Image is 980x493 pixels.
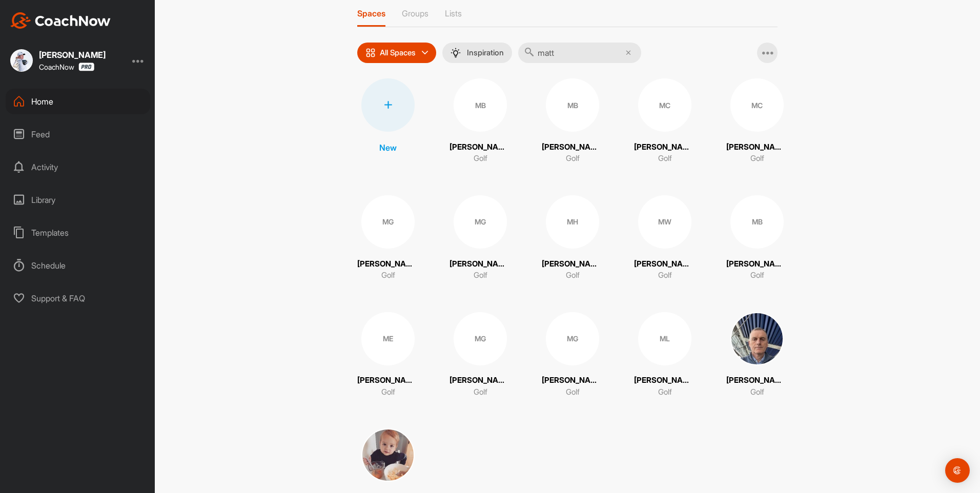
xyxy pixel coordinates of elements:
p: [PERSON_NAME] [726,258,788,270]
p: [PERSON_NAME] [726,141,788,153]
p: Golf [474,386,487,398]
div: MG [361,195,415,249]
div: MC [638,78,691,132]
a: MW[PERSON_NAME]Golf [634,195,696,281]
a: MG[PERSON_NAME]Golf [357,195,419,281]
p: [PERSON_NAME] [726,375,788,386]
div: Templates [6,220,150,245]
p: Golf [658,386,672,398]
div: Open Intercom Messenger [945,458,970,483]
a: MC[PERSON_NAME]Golf [726,78,788,165]
img: square_687b26beff6f1ed37a99449b0911618e.jpg [10,49,33,72]
p: [PERSON_NAME] [634,141,696,153]
p: Golf [381,386,395,398]
p: Golf [474,270,487,281]
p: [PERSON_NAME] [357,258,419,270]
a: MG[PERSON_NAME]Golf [450,195,511,281]
p: [PERSON_NAME] [450,258,511,270]
p: Golf [566,270,580,281]
p: All Spaces [380,49,416,57]
div: MB [730,195,784,249]
a: MG[PERSON_NAME]Golf [450,312,511,398]
div: MG [546,312,599,365]
div: MB [454,78,507,132]
p: [PERSON_NAME] [634,375,696,386]
p: [PERSON_NAME] [450,375,511,386]
p: Golf [750,386,764,398]
p: Golf [750,270,764,281]
p: [PERSON_NAME] [357,375,419,386]
div: MB [546,78,599,132]
p: Golf [658,153,672,165]
img: square_ca4c7df3dc4ff1ad575943bdb4e3a9ab.jpg [361,428,415,482]
a: MB[PERSON_NAME]Golf [542,78,603,165]
p: [PERSON_NAME] [450,141,511,153]
p: Golf [750,153,764,165]
div: Feed [6,121,150,147]
img: menuIcon [451,48,461,58]
a: MB[PERSON_NAME]Golf [726,195,788,281]
div: MH [546,195,599,249]
div: Home [6,89,150,114]
a: MG[PERSON_NAME]Golf [542,312,603,398]
div: ME [361,312,415,365]
p: Golf [658,270,672,281]
p: [PERSON_NAME] [542,375,603,386]
a: MC[PERSON_NAME]Golf [634,78,696,165]
div: MC [730,78,784,132]
p: New [379,141,397,154]
p: Golf [566,153,580,165]
p: [PERSON_NAME] [634,258,696,270]
div: Schedule [6,253,150,278]
div: [PERSON_NAME] [39,51,106,59]
p: Inspiration [467,49,504,57]
div: ML [638,312,691,365]
img: icon [365,48,376,58]
div: MG [454,195,507,249]
p: Groups [402,8,428,18]
p: Lists [445,8,462,18]
p: Golf [381,270,395,281]
p: Spaces [357,8,385,18]
img: CoachNow [10,12,111,29]
p: Golf [566,386,580,398]
a: [PERSON_NAME]Golf [726,312,788,398]
p: Golf [474,153,487,165]
img: square_facbb45bb5368c8e616a9fff911642da.jpg [730,312,784,365]
div: Library [6,187,150,213]
div: CoachNow [39,63,94,71]
input: Search... [518,43,641,63]
img: CoachNow Pro [78,63,94,71]
p: [PERSON_NAME] [542,258,603,270]
p: [PERSON_NAME] [542,141,603,153]
a: MH[PERSON_NAME]Golf [542,195,603,281]
a: MB[PERSON_NAME]Golf [450,78,511,165]
a: ME[PERSON_NAME]Golf [357,312,419,398]
div: MW [638,195,691,249]
div: Activity [6,154,150,180]
div: MG [454,312,507,365]
div: Support & FAQ [6,285,150,311]
a: ML[PERSON_NAME]Golf [634,312,696,398]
